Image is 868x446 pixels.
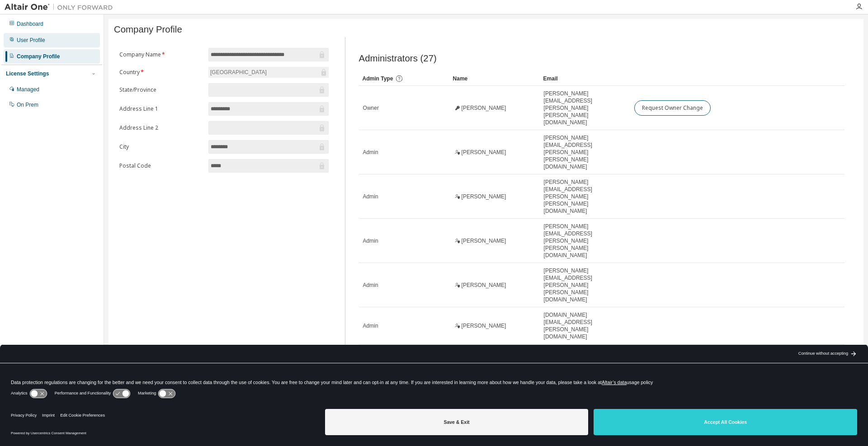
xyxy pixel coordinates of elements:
[119,69,203,76] label: Country
[544,178,626,215] span: [PERSON_NAME][EMAIL_ADDRESS][PERSON_NAME][PERSON_NAME][DOMAIN_NAME]
[363,282,378,289] span: Admin
[462,104,506,112] span: [PERSON_NAME]
[119,124,203,131] label: Address Line 2
[5,3,118,12] img: Altair One
[208,67,329,78] div: [GEOGRAPHIC_DATA]
[544,223,626,259] span: [PERSON_NAME][EMAIL_ADDRESS][PERSON_NAME][PERSON_NAME][DOMAIN_NAME]
[17,20,43,28] div: Dashboard
[114,24,182,35] span: Company Profile
[359,53,437,64] span: Administrators (27)
[119,51,203,58] label: Company Name
[462,149,506,156] span: [PERSON_NAME]
[363,193,378,200] span: Admin
[17,53,60,60] div: Company Profile
[363,322,378,329] span: Admin
[544,267,626,303] span: [PERSON_NAME][EMAIL_ADDRESS][PERSON_NAME][PERSON_NAME][DOMAIN_NAME]
[119,86,203,94] label: State/Province
[544,311,626,340] span: [DOMAIN_NAME][EMAIL_ADDRESS][PERSON_NAME][DOMAIN_NAME]
[634,100,711,116] button: Request Owner Change
[462,282,506,289] span: [PERSON_NAME]
[544,134,626,170] span: [PERSON_NAME][EMAIL_ADDRESS][PERSON_NAME][PERSON_NAME][DOMAIN_NAME]
[462,322,506,329] span: [PERSON_NAME]
[363,237,378,244] span: Admin
[544,90,626,126] span: [PERSON_NAME][EMAIL_ADDRESS][PERSON_NAME][PERSON_NAME][DOMAIN_NAME]
[209,67,268,77] div: [GEOGRAPHIC_DATA]
[17,86,39,93] div: Managed
[363,75,393,82] span: Admin Type
[462,193,506,200] span: [PERSON_NAME]
[543,71,627,86] div: Email
[363,104,379,112] span: Owner
[17,37,45,44] div: User Profile
[119,105,203,113] label: Address Line 1
[6,70,49,77] div: License Settings
[363,149,378,156] span: Admin
[453,71,536,86] div: Name
[462,237,506,244] span: [PERSON_NAME]
[17,101,38,108] div: On Prem
[119,162,203,169] label: Postal Code
[119,143,203,150] label: City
